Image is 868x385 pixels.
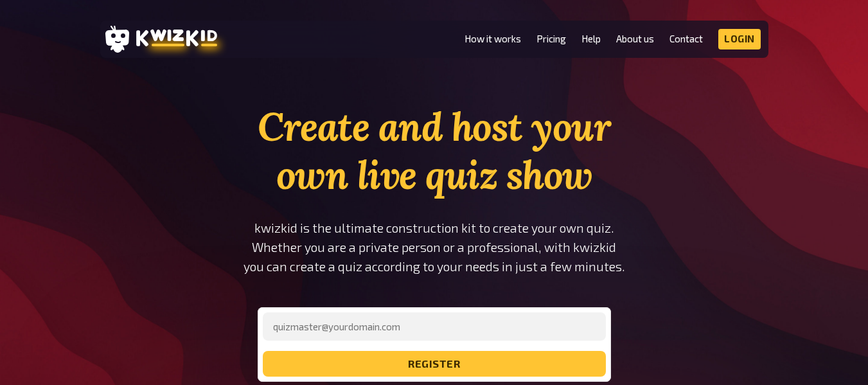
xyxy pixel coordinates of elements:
a: Pricing [536,33,566,44]
a: How it works [465,33,521,44]
h1: Create and host your own live quiz show [217,103,651,199]
a: Help [581,33,601,44]
a: Login [718,29,761,49]
a: Contact [669,33,703,44]
button: register [263,351,606,377]
a: About us [616,33,654,44]
input: quizmaster@yourdomain.com [263,312,606,341]
p: kwizkid is the ultimate construction kit to create your own quiz. Whether you are a private perso... [217,219,651,276]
